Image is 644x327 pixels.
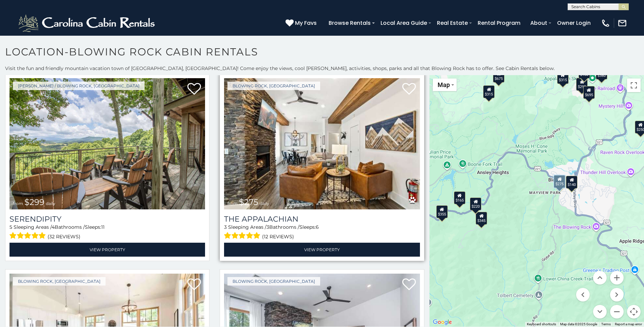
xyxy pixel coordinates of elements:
span: $275 [239,197,258,207]
span: Map [438,81,450,88]
a: Local Area Guide [377,17,430,29]
span: daily [260,201,269,206]
div: $695 [583,86,594,99]
div: Sleeping Areas / Bathrooms / Sleeps: [224,224,420,241]
div: Sleeping Areas / Bathrooms / Sleeps: [10,224,205,241]
a: Owner Login [554,17,594,29]
div: $165 [454,191,465,204]
span: Map data ©2025 Google [560,322,597,326]
a: Real Estate [434,17,471,29]
button: Move left [576,288,590,302]
button: Toggle fullscreen view [627,79,641,92]
span: (12 reviews) [262,232,294,241]
img: The Appalachian [224,78,420,209]
a: Blowing Rock, [GEOGRAPHIC_DATA] [13,277,106,286]
a: Rental Program [474,17,524,29]
span: from [227,201,238,206]
a: The Appalachian [224,214,420,224]
a: Add to favorites [187,278,201,292]
a: Terms (opens in new tab) [601,322,611,326]
div: $315 [483,85,495,98]
button: Map camera controls [627,305,641,319]
div: $675 [493,70,504,83]
button: Change map style [433,79,457,91]
div: $220 [470,197,481,210]
a: Serendipity from $299 daily [10,78,205,209]
a: Report a map error [615,322,642,326]
span: 4 [52,224,55,230]
button: Move right [610,288,624,302]
span: (32 reviews) [48,232,80,241]
a: Blowing Rock, [GEOGRAPHIC_DATA] [227,82,320,90]
img: White-1-2.png [17,13,158,33]
a: Open this area in Google Maps (opens a new window) [431,318,454,327]
span: 11 [101,224,105,230]
button: Move up [593,271,607,285]
button: Zoom out [610,305,624,319]
span: from [13,201,23,206]
button: Keyboard shortcuts [527,322,556,327]
div: $355 [436,205,448,218]
span: 3 [266,224,269,230]
img: Serendipity [10,78,205,209]
span: 6 [316,224,319,230]
a: The Appalachian from $275 daily [224,78,420,209]
a: Serendipity [10,214,205,224]
div: $315 [557,71,569,84]
a: About [527,17,551,29]
img: phone-regular-white.png [601,18,610,28]
span: daily [46,201,55,206]
span: $299 [24,197,44,207]
a: View Property [10,243,205,257]
div: $345 [476,212,487,225]
a: Blowing Rock, [GEOGRAPHIC_DATA] [227,277,320,286]
div: $275 [553,175,566,188]
span: My Favs [295,19,317,27]
img: Google [431,318,454,327]
div: $140 [566,176,577,189]
span: 3 [224,224,227,230]
a: Add to favorites [402,278,416,292]
button: Move down [593,305,607,319]
a: Add to favorites [402,82,416,97]
a: Add to favorites [187,82,201,97]
button: Zoom in [610,271,624,285]
img: mail-regular-white.png [618,18,627,28]
div: $299 [576,78,588,91]
a: [PERSON_NAME] / Blowing Rock, [GEOGRAPHIC_DATA] [13,82,145,90]
a: View Property [224,243,420,257]
a: Browse Rentals [325,17,374,29]
span: 5 [10,224,12,230]
a: My Favs [286,19,318,28]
